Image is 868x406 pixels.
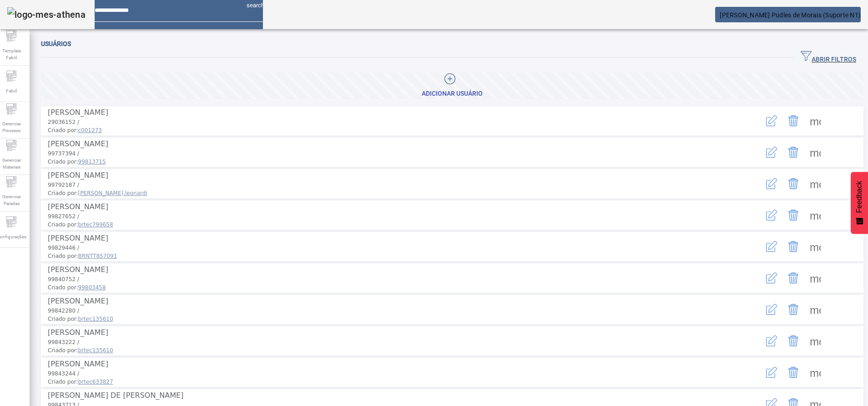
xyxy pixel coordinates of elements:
button: Delete [782,330,804,352]
span: 99737394 / [48,150,79,157]
span: [PERSON_NAME] [48,360,108,368]
span: 99827652 / [48,213,79,220]
span: brtec633827 [78,379,113,385]
span: c001273 [78,127,102,134]
button: Mais [804,361,826,383]
span: Criado por: [48,221,726,229]
button: Mais [804,110,826,132]
span: Fabril [3,85,20,97]
span: 99843222 / [48,339,79,345]
button: Delete [782,267,804,289]
div: Adicionar Usuário [422,89,483,98]
span: Criado por: [48,315,726,323]
button: Delete [782,298,804,320]
button: Mais [804,330,826,352]
span: Criado por: [48,158,726,166]
span: Criado por: [48,283,726,292]
span: Usuários [41,40,71,47]
span: 29036152 / [48,119,79,125]
span: [PERSON_NAME] [48,139,108,148]
span: ABRIR FILTROS [801,51,856,64]
button: Delete [782,361,804,383]
span: Criado por: [48,126,726,134]
button: Mais [804,298,826,320]
span: 99829446 / [48,245,79,251]
span: [PERSON_NAME] [48,171,108,180]
button: Mais [804,204,826,226]
button: Delete [782,141,804,163]
span: Criado por: [48,346,726,355]
span: [PERSON_NAME] [48,108,108,117]
button: Mais [804,173,826,195]
button: Delete [782,236,804,257]
button: Feedback - Mostrar pesquisa [851,172,868,234]
span: [PERSON_NAME] [48,297,108,305]
span: brtec799658 [78,221,113,228]
button: Mais [804,141,826,163]
span: brtec135610 [78,347,113,354]
span: brtec135610 [78,316,113,322]
span: Feedback [855,181,863,213]
button: Adicionar Usuário [41,72,863,99]
span: 99843244 / [48,370,79,377]
button: ABRIR FILTROS [793,49,863,66]
span: Criado por: [48,378,726,386]
span: [PERSON_NAME] [48,202,108,211]
span: Criado por: [48,252,726,260]
span: 99803458 [78,284,106,291]
button: Mais [804,236,826,257]
span: [PERSON_NAME] [48,328,108,337]
button: Delete [782,173,804,195]
span: 99792187 / [48,182,79,188]
span: [PERSON_NAME] DE [PERSON_NAME] [48,391,183,400]
span: 99842280 / [48,308,79,314]
button: Delete [782,110,804,132]
span: [PERSON_NAME] [48,265,108,274]
span: Criado por: [48,189,726,197]
button: Mais [804,267,826,289]
span: [PERSON_NAME] [48,234,108,242]
span: [PERSON_NAME] Pudles de Morais (Suporte N1) [720,11,861,19]
button: Delete [782,204,804,226]
span: [PERSON_NAME].leonardi [78,190,147,196]
span: 99813715 [78,159,106,165]
img: logo-mes-athena [7,7,86,22]
span: 99840752 / [48,276,79,283]
span: BRNTT857091 [78,253,117,259]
